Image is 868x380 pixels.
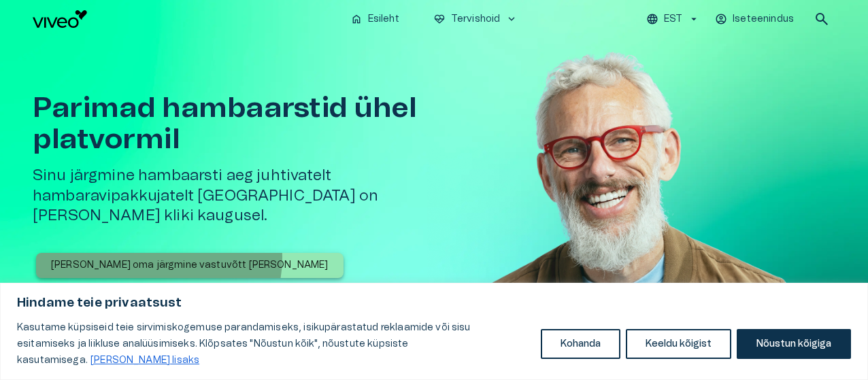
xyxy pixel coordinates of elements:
[733,12,794,27] p: Iseteenindus
[33,10,339,28] a: Navigate to homepage
[713,10,797,29] button: Iseteenindus
[814,11,830,27] span: search
[808,5,835,33] button: open search modal
[33,166,473,226] h5: Sinu järgmine hambaarsti aeg juhtivatelt hambaravipakkujatelt [GEOGRAPHIC_DATA] on [PERSON_NAME] ...
[433,13,446,25] span: ecg_heart
[451,12,501,27] p: Tervishoid
[36,253,344,278] button: [PERSON_NAME] oma järgmine vastuvõtt [PERSON_NAME]
[626,329,731,359] button: Keeldu kõigist
[51,258,329,273] p: [PERSON_NAME] oma järgmine vastuvõtt [PERSON_NAME]
[90,355,200,366] a: Loe lisaks
[664,12,682,27] p: EST
[345,10,406,29] button: homeEsileht
[33,10,87,28] img: Viveo logo
[17,295,851,311] p: Hindame teie privaatsust
[737,329,851,359] button: Nõustun kõigiga
[17,319,531,368] p: Kasutame küpsiseid teie sirvimiskogemuse parandamiseks, isikupärastatud reklaamide või sisu esita...
[33,92,473,155] h1: Parimad hambaarstid ühel platvormil
[350,13,363,25] span: home
[428,10,524,29] button: ecg_heartTervishoidkeyboard_arrow_down
[644,10,702,29] button: EST
[541,329,620,359] button: Kohanda
[505,13,518,25] span: keyboard_arrow_down
[368,12,399,27] p: Esileht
